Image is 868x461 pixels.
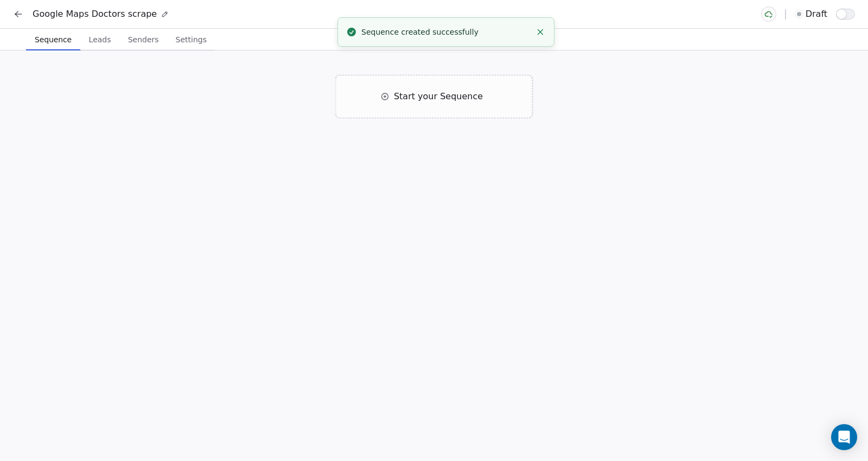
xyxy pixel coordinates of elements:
[831,424,857,450] div: Open Intercom Messenger
[124,32,163,47] span: Senders
[85,32,116,47] span: Leads
[171,32,211,47] span: Settings
[33,8,157,21] span: Google Maps Doctors scrape
[806,8,827,21] span: draft
[361,27,531,38] div: Sequence created successfully
[394,90,483,103] span: Start your Sequence
[335,75,533,118] div: Start your Sequence
[30,32,76,47] span: Sequence
[533,25,547,39] button: Close toast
